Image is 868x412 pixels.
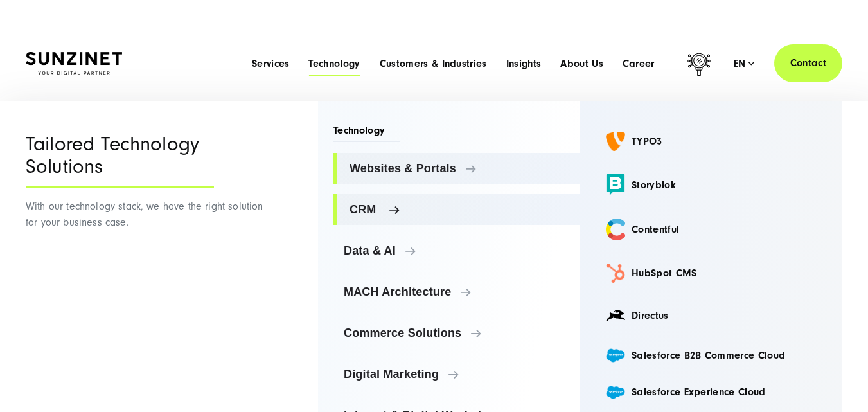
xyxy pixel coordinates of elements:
span: Technology [333,123,400,142]
a: HubSpot CMS [596,255,827,292]
span: Data & AI [344,244,570,257]
a: MACH Architecture [333,276,580,307]
span: Commerce Solutions [344,327,570,339]
a: TYPO3 [596,123,827,160]
a: Customers & Industries [380,57,487,70]
div: Tailored Technology Solutions [26,133,214,188]
span: CRM [350,203,570,216]
a: Data & AI [333,235,580,266]
a: Technology [308,57,360,70]
a: Career [623,57,655,70]
a: Directus [596,297,827,334]
a: Storyblok [596,165,827,204]
a: CRM [333,194,580,225]
img: SUNZINET Full Service Digital Agentur [26,52,122,75]
span: MACH Architecture [344,285,570,298]
a: Digital Marketing [333,359,580,390]
a: Salesforce Experience Cloud [596,377,827,408]
a: Commerce Solutions [333,318,580,348]
a: About Us [560,57,603,70]
a: Salesforce B2B Commerce Cloud [596,339,827,371]
p: With our technology stack, we have the right solution for your business case. [26,199,267,231]
a: Services [252,57,290,70]
span: Digital Marketing [344,368,570,381]
a: Contact [774,44,842,82]
a: Websites & Portals [333,153,580,184]
div: en [734,57,755,70]
a: Contentful [596,210,827,249]
span: Websites & Portals [350,162,570,175]
a: Insights [506,57,542,70]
